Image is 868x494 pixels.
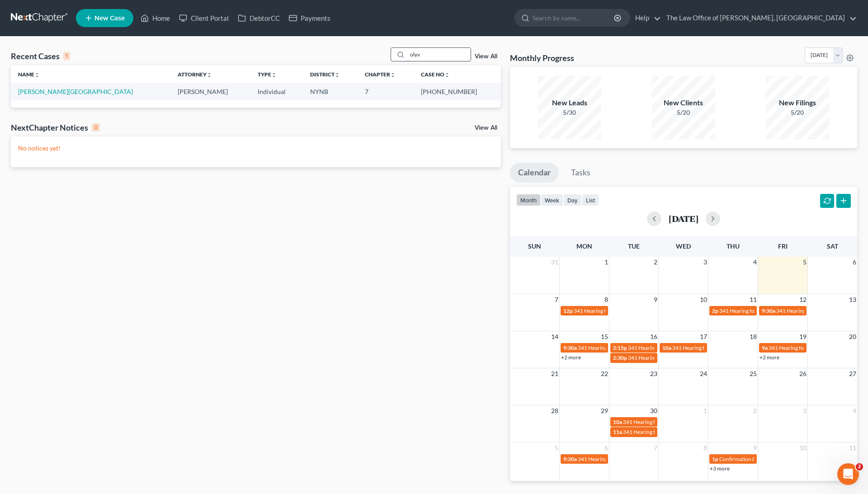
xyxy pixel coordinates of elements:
span: Thu [726,242,740,250]
a: Calendar [510,163,559,183]
span: 26 [798,368,807,379]
span: 341 Hearing for [PERSON_NAME][GEOGRAPHIC_DATA] [578,456,713,462]
span: 3 [802,405,807,416]
span: 9 [752,442,758,453]
a: Nameunfold_more [18,71,40,78]
span: 7 [653,442,658,453]
i: unfold_more [444,72,450,78]
span: 9:30a [563,344,577,351]
span: 8 [703,442,708,453]
span: 27 [848,368,857,379]
span: 30 [649,405,658,416]
span: 11 [848,442,857,453]
span: 341 Hearing for [PERSON_NAME] [623,419,704,425]
span: 341 Hearing for [PERSON_NAME] [769,344,849,351]
div: Recent Cases [11,51,70,61]
span: 10a [662,344,671,351]
a: Chapterunfold_more [365,71,396,78]
a: +2 more [759,354,779,361]
a: View All [475,125,497,131]
td: [PHONE_NUMBER] [414,83,501,100]
span: 4 [752,257,758,268]
span: 341 Hearing for [PERSON_NAME] [574,307,655,314]
span: 1 [703,405,708,416]
div: New Filings [766,98,829,108]
span: 341 Hearing for [PERSON_NAME] [719,307,800,314]
span: 341 Hearing for [PERSON_NAME] [578,344,659,351]
span: 21 [550,368,559,379]
span: Wed [676,242,691,250]
a: The Law Office of [PERSON_NAME], [GEOGRAPHIC_DATA] [662,10,857,26]
button: list [582,194,599,206]
span: 18 [749,331,758,342]
i: unfold_more [207,72,212,78]
span: 2 [856,463,863,470]
span: 9:30a [762,307,775,314]
span: 341 Hearing for [PERSON_NAME] [672,344,753,351]
span: 7 [554,294,559,305]
span: 341 Hearing for [PERSON_NAME] [628,354,709,361]
span: 16 [649,331,658,342]
span: 341 Hearing for [PERSON_NAME] [776,307,857,314]
span: 31 [550,257,559,268]
span: 12p [563,307,573,314]
input: Search by name... [533,9,615,26]
span: 10 [798,442,807,453]
td: [PERSON_NAME] [170,83,250,100]
a: Payments [284,10,335,26]
div: New Clients [652,98,715,108]
a: View All [475,53,497,60]
h3: Monthly Progress [510,52,574,63]
span: 3 [703,257,708,268]
a: Districtunfold_more [310,71,340,78]
button: month [516,194,541,206]
iframe: Intercom live chat [837,463,859,485]
span: Sat [827,242,838,250]
a: DebtorCC [233,10,284,26]
a: Tasks [563,163,599,183]
td: 7 [358,83,414,100]
span: 25 [749,368,758,379]
span: 8 [604,294,609,305]
span: 15 [600,331,609,342]
span: 28 [550,405,559,416]
h2: [DATE] [669,214,698,223]
div: 5/30 [538,108,601,117]
span: 2p [712,307,718,314]
span: Mon [576,242,592,250]
span: 6 [604,442,609,453]
span: 22 [600,368,609,379]
div: 0 [92,123,100,132]
span: 11a [613,428,622,435]
span: 13 [848,294,857,305]
span: 2:30p [613,354,627,361]
span: 9:30a [563,456,577,462]
span: 1 [604,257,609,268]
a: Typeunfold_more [258,71,277,78]
a: Client Portal [175,10,233,26]
span: 341 Hearing for [GEOGRAPHIC_DATA], [GEOGRAPHIC_DATA] [628,344,778,351]
span: Sun [528,242,541,250]
span: 29 [600,405,609,416]
td: NYNB [303,83,358,100]
span: 24 [699,368,708,379]
button: day [563,194,582,206]
span: Fri [778,242,788,250]
input: Search by name... [407,48,471,61]
span: 1p [712,456,718,462]
span: 5 [802,257,807,268]
a: Help [631,10,661,26]
span: 10a [613,419,622,425]
td: Individual [250,83,303,100]
span: 10 [699,294,708,305]
a: Case Nounfold_more [421,71,450,78]
span: 341 Hearing for [PERSON_NAME] & [PERSON_NAME] [623,428,752,435]
span: 20 [848,331,857,342]
i: unfold_more [390,72,396,78]
div: New Leads [538,98,601,108]
span: 14 [550,331,559,342]
span: 11 [749,294,758,305]
i: unfold_more [335,72,340,78]
span: 6 [852,257,857,268]
div: NextChapter Notices [11,122,100,133]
